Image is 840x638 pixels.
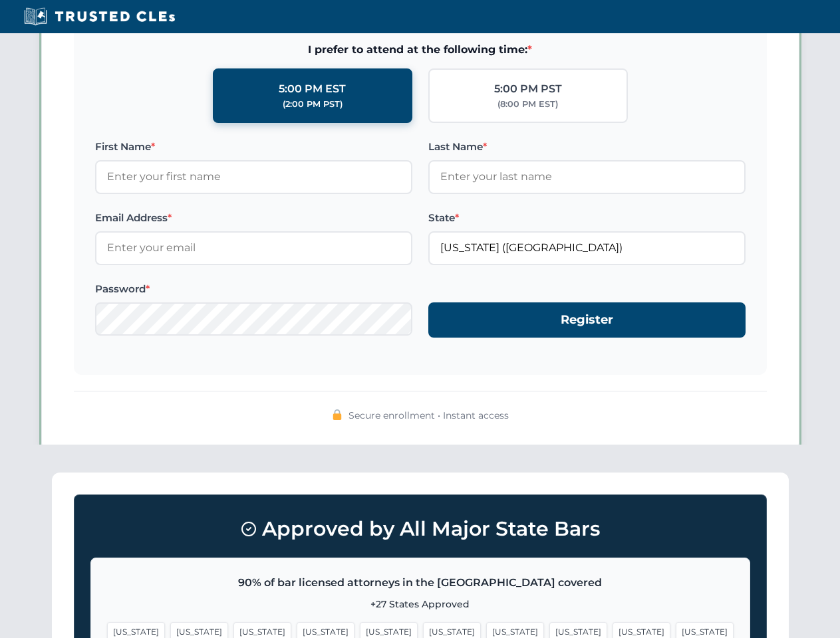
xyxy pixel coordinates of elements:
[95,160,412,193] input: Enter your first name
[95,231,412,265] input: Enter your email
[332,409,343,420] img: 🔒
[428,139,746,155] label: Last Name
[95,41,746,58] span: I prefer to attend at the following time:
[428,210,746,226] label: State
[428,302,746,338] button: Register
[20,7,179,27] img: Trusted CLEs
[283,98,343,111] div: (2:00 PM PST)
[349,408,509,423] span: Secure enrollment • Instant access
[107,597,734,611] p: +27 States Approved
[428,160,746,193] input: Enter your last name
[497,98,558,111] div: (8:00 PM EST)
[95,210,412,226] label: Email Address
[107,574,734,591] p: 90% of bar licensed attorneys in the [GEOGRAPHIC_DATA] covered
[428,231,746,265] input: Florida (FL)
[95,139,412,155] label: First Name
[90,511,750,547] h3: Approved by All Major State Bars
[279,80,346,98] div: 5:00 PM EST
[95,281,412,297] label: Password
[494,80,562,98] div: 5:00 PM PST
